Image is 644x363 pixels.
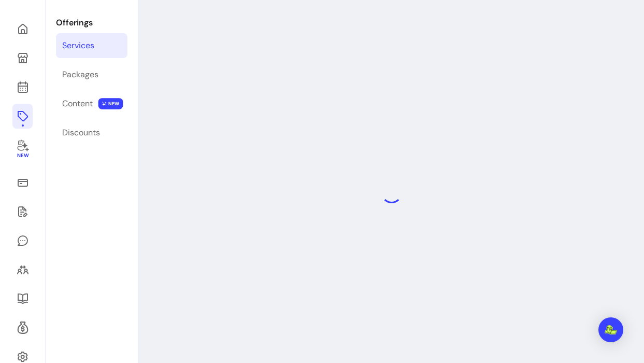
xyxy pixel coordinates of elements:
[12,46,33,71] a: My Page
[12,257,33,282] a: Clients
[12,133,33,166] a: New
[56,120,127,145] a: Discounts
[62,127,100,139] div: Discounts
[56,62,127,87] a: Packages
[12,104,33,129] a: Offerings
[56,33,127,58] a: Services
[62,97,93,110] div: Content
[598,317,623,342] div: Open Intercom Messenger
[17,152,28,159] span: New
[56,17,127,29] p: Offerings
[62,68,98,81] div: Packages
[12,286,33,311] a: Resources
[12,228,33,253] a: My Messages
[12,199,33,224] a: Waivers
[12,75,33,100] a: Calendar
[381,183,402,203] div: Loading
[98,98,123,109] span: NEW
[12,315,33,340] a: Refer & Earn
[62,39,94,52] div: Services
[12,170,33,195] a: Sales
[12,17,33,41] a: Home
[56,91,127,116] a: Content NEW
